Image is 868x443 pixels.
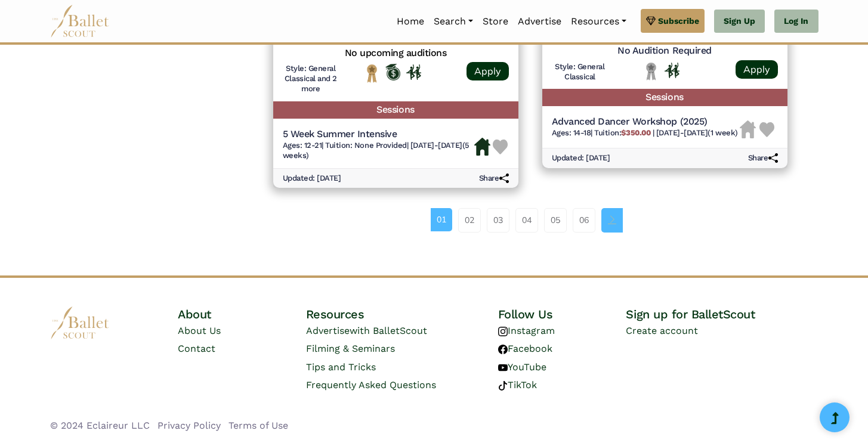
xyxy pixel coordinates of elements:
[736,60,778,79] a: Apply
[365,64,379,82] img: National
[306,379,436,391] a: Frequently Asked Questions
[493,140,508,154] img: Heart
[178,306,306,322] h4: About
[350,325,427,336] span: with BalletScout
[552,128,591,137] span: Ages: 14-18
[498,345,508,354] img: facebook logo
[544,208,567,232] a: 05
[498,343,552,354] a: Facebook
[283,141,474,161] h6: | |
[498,363,508,373] img: youtube logo
[498,325,555,336] a: Instagram
[283,64,339,94] h6: Style: General Classical and 2 more
[641,9,705,33] a: Subscribe
[178,343,215,354] a: Contact
[458,208,481,232] a: 02
[626,325,698,336] a: Create account
[644,62,659,80] img: Local
[283,47,509,60] h5: No upcoming auditions
[498,381,508,391] img: tiktok logo
[552,116,738,128] h5: Advanced Dancer Workshop (2025)
[431,208,452,231] a: 01
[515,208,538,232] a: 04
[385,64,400,80] img: Offers Scholarship
[178,325,221,336] a: About Us
[306,361,376,373] a: Tips and Tricks
[283,128,474,141] h5: 5 Week Summer Intensive
[467,62,509,80] a: Apply
[478,9,513,34] a: Store
[552,45,778,57] h5: No Audition Required
[392,9,429,34] a: Home
[748,153,778,163] h6: Share
[306,325,427,336] a: Advertisewith BalletScout
[658,14,699,27] span: Subscribe
[621,128,650,137] b: $350.00
[306,343,395,354] a: Filming & Seminars
[429,9,478,34] a: Search
[498,327,508,336] img: instagram logo
[759,122,774,137] img: Heart
[646,14,656,27] img: gem.svg
[498,361,546,373] a: YouTube
[228,420,288,431] a: Terms of Use
[665,63,679,78] img: In Person
[50,306,110,339] img: logo
[774,10,818,33] a: Log In
[273,101,518,119] h5: Sessions
[566,9,631,34] a: Resources
[552,62,608,82] h6: Style: General Classical
[626,306,818,322] h4: Sign up for BalletScout
[283,141,322,150] span: Ages: 12-21
[714,10,765,33] a: Sign Up
[283,141,469,160] span: [DATE]-[DATE] (5 weeks)
[406,64,421,80] img: In Person
[498,379,537,391] a: TikTok
[306,306,498,322] h4: Resources
[513,9,566,34] a: Advertise
[594,128,652,137] span: Tuition:
[474,138,490,156] img: Housing Available
[656,128,738,137] span: [DATE]-[DATE] (1 week)
[431,208,629,232] nav: Page navigation example
[283,174,341,184] h6: Updated: [DATE]
[325,141,406,150] span: Tuition: None Provided
[498,306,626,322] h4: Follow Us
[50,418,150,433] li: © 2024 Eclaireur LLC
[552,128,738,138] h6: | |
[573,208,595,232] a: 06
[552,153,610,163] h6: Updated: [DATE]
[479,174,509,184] h6: Share
[157,420,221,431] a: Privacy Policy
[740,120,756,138] img: Housing Unavailable
[542,89,787,106] h5: Sessions
[487,208,509,232] a: 03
